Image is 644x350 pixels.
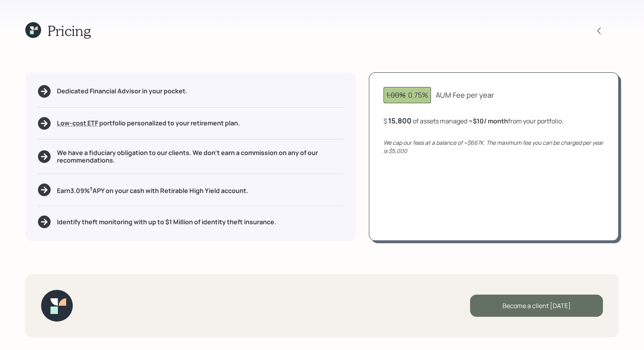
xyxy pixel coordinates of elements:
div: 15,800 [388,116,412,125]
h5: Earn 3.09 % APY on your cash with Retirable High Yield account. [57,185,248,195]
span: Low-cost ETF [57,119,98,127]
h1: Pricing [47,22,91,39]
div: Become a client [DATE] [470,295,603,317]
div: 0.75% [386,90,428,100]
i: We cap our fees at a balance of ~$667K. The maximum fee you can be charged per year is $5,000 [383,139,603,155]
b: $10 / month [473,117,508,125]
h5: Identify theft monitoring with up to $1 Million of identity theft insurance. [57,218,276,226]
h5: Dedicated Financial Advisor in your pocket. [57,87,187,95]
div: $ of assets managed ≈ from your portfolio . [383,116,563,126]
sup: † [90,185,93,192]
iframe: Customer reviews powered by Trustpilot [82,283,183,342]
span: 1.00% [386,90,406,100]
div: AUM Fee per year [436,90,494,100]
h5: We have a fiduciary obligation to our clients. We don't earn a commission on any of our recommend... [57,149,344,164]
h5: portfolio personalized to your retirement plan. [57,119,240,127]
